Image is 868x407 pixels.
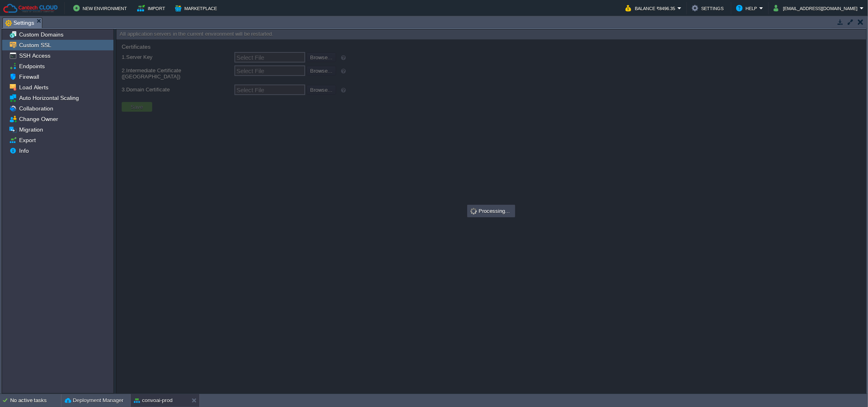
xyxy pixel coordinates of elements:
[736,3,759,13] button: Help
[625,3,678,13] button: Balance ₹8496.35
[65,396,123,405] button: Deployment Manager
[17,147,30,154] a: Info
[17,63,46,70] a: Endpoints
[175,3,219,13] button: Marketplace
[3,3,58,13] img: Cantech Cloud
[17,105,55,112] a: Collaboration
[17,52,52,59] a: SSH Access
[17,41,52,49] a: Custom SSL
[134,396,173,405] button: convoai-prod
[5,18,34,28] span: Settings
[17,73,40,80] a: Firewall
[73,3,129,13] button: New Environment
[468,206,514,216] div: Processing...
[17,94,80,102] a: Auto Horizontal Scaling
[17,115,59,123] a: Change Owner
[17,31,65,38] a: Custom Domains
[137,3,168,13] button: Import
[774,3,860,13] button: [EMAIL_ADDRESS][DOMAIN_NAME]
[17,136,37,144] a: Export
[17,84,50,91] a: Load Alerts
[10,394,61,407] div: No active tasks
[17,126,44,133] a: Migration
[692,3,726,13] button: Settings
